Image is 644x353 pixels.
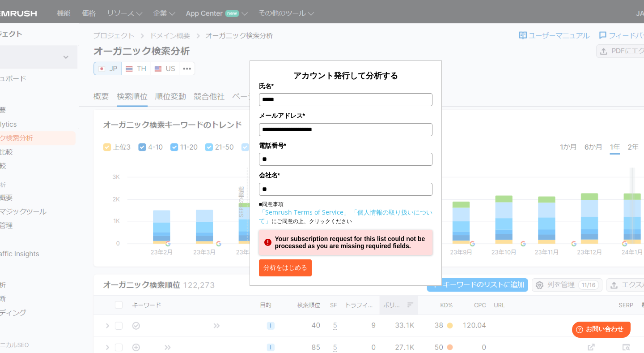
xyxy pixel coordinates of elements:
[564,318,634,343] iframe: Help widget launcher
[259,208,350,216] a: 「Semrush Terms of Service」
[259,200,432,225] p: ■同意事項 にご同意の上、クリックください
[293,70,398,81] span: アカウント発行して分析する
[259,208,432,225] a: 「個人情報の取り扱いについて」
[259,111,432,121] label: メールアドレス*
[259,141,432,151] label: 電話番号*
[259,230,432,255] div: Your subscription request for this list could not be processed as you are missing required fields.
[259,259,312,276] button: 分析をはじめる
